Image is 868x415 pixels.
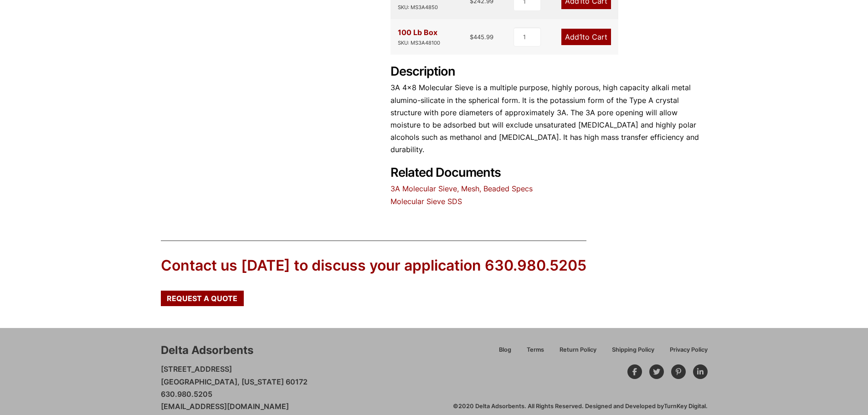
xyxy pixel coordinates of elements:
p: [STREET_ADDRESS] [GEOGRAPHIC_DATA], [US_STATE] 60172 630.980.5205 [161,363,308,413]
a: 3A Molecular Sieve, Mesh, Beaded Specs [390,184,533,193]
div: ©2020 Delta Adsorbents. All Rights Reserved. Designed and Developed by . [453,402,708,410]
span: Return Policy [560,347,596,353]
span: Terms [527,347,544,353]
a: Add1to Cart [561,29,611,45]
span: $ [470,33,473,41]
a: Return Policy [552,345,604,361]
span: Shipping Policy [612,347,654,353]
span: Request a Quote [167,295,237,302]
p: 3A 4×8 Molecular Sieve is a multiple purpose, highly porous, high capacity alkali metal alumino-s... [390,82,708,156]
a: Request a Quote [161,291,244,306]
span: 1 [579,32,582,41]
span: Privacy Policy [670,347,708,353]
a: Shipping Policy [604,345,662,361]
a: [EMAIL_ADDRESS][DOMAIN_NAME] [161,402,289,411]
bdi: 445.99 [470,33,493,41]
div: Contact us [DATE] to discuss your application 630.980.5205 [161,256,586,276]
div: SKU: MS3A48100 [398,39,440,47]
a: TurnKey Digital [664,403,706,410]
a: Privacy Policy [662,345,708,361]
span: Blog [499,347,511,353]
a: Blog [491,345,519,361]
h2: Description [390,64,708,79]
div: SKU: MS3A4850 [398,3,438,12]
div: Delta Adsorbents [161,343,253,358]
a: Molecular Sieve SDS [390,197,462,206]
a: Terms [519,345,552,361]
div: 100 Lb Box [398,26,440,47]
